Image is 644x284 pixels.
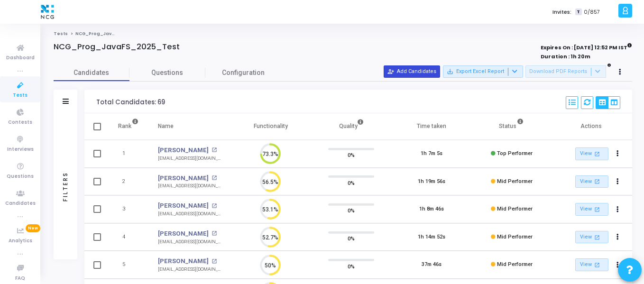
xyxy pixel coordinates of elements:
h4: NCG_Prog_JavaFS_2025_Test [54,42,180,52]
a: [PERSON_NAME] [158,174,209,183]
td: 5 [108,251,148,279]
nav: breadcrumb [54,31,632,37]
mat-icon: open_in_new [212,203,217,209]
span: Mid Performer [497,206,533,212]
th: Quality [311,113,391,140]
button: Actions [611,175,625,188]
span: Interviews [7,146,34,154]
strong: Duration : 1h 20m [541,53,590,60]
div: Name [158,121,174,131]
div: Time taken [417,121,446,131]
a: [PERSON_NAME] [158,257,209,266]
div: 37m 46s [422,261,442,269]
span: Dashboard [6,54,35,62]
mat-icon: open_in_new [593,205,601,213]
span: 0% [348,261,355,271]
mat-icon: open_in_new [212,259,217,264]
span: Questions [7,173,34,181]
span: NCG_Prog_JavaFS_2025_Test [75,31,150,37]
a: [PERSON_NAME] [158,146,209,155]
td: 4 [108,223,148,251]
img: logo [38,2,56,21]
div: 1h 8m 46s [419,205,444,213]
span: Candidates [5,200,36,208]
span: Mid Performer [497,261,533,267]
mat-icon: open_in_new [212,175,217,181]
a: View [575,203,608,216]
div: Total Candidates: 69 [96,99,165,106]
div: [EMAIL_ADDRESS][DOMAIN_NAME] [158,238,221,246]
td: 2 [108,168,148,196]
div: Filters [61,134,70,238]
button: Add Candidates [384,65,440,78]
span: 0% [348,234,355,243]
a: [PERSON_NAME] [158,201,209,211]
mat-icon: open_in_new [212,231,217,236]
mat-icon: open_in_new [212,147,217,153]
div: [EMAIL_ADDRESS][DOMAIN_NAME] [158,155,221,162]
span: Mid Performer [497,178,533,184]
button: Actions [611,203,625,216]
div: 1h 14m 52s [418,233,445,241]
div: 1h 7m 5s [421,150,442,158]
div: [EMAIL_ADDRESS][DOMAIN_NAME] [158,183,221,190]
span: Mid Performer [497,234,533,240]
label: Invites: [552,8,571,16]
span: 0/857 [584,8,600,16]
span: 0% [348,206,355,215]
button: Export Excel Report [443,65,523,78]
th: Status [471,113,552,140]
mat-icon: save_alt [447,68,453,75]
span: 0% [348,150,355,160]
div: View Options [596,96,620,109]
th: Functionality [230,113,311,140]
span: New [26,224,40,232]
th: Rank [108,113,148,140]
a: View [575,258,608,271]
span: Analytics [9,237,32,245]
a: View [575,147,608,160]
th: Actions [552,113,632,140]
strong: Expires On : [DATE] 12:52 PM IST [541,41,632,52]
span: Candidates [54,68,129,78]
td: 3 [108,195,148,223]
button: Download PDF Reports [525,65,606,78]
a: View [575,175,608,188]
button: Actions [611,258,625,272]
mat-icon: open_in_new [593,233,601,241]
span: Contests [8,119,32,127]
mat-icon: person_add_alt [387,68,394,75]
a: Tests [54,31,68,37]
mat-icon: open_in_new [593,177,601,185]
span: Configuration [222,68,265,78]
span: Tests [13,92,28,100]
mat-icon: open_in_new [593,261,601,269]
button: Actions [611,230,625,244]
span: Top Performer [497,150,533,156]
mat-icon: open_in_new [593,150,601,158]
span: T [575,9,581,16]
span: 0% [348,178,355,187]
div: [EMAIL_ADDRESS][DOMAIN_NAME] [158,266,221,273]
div: 1h 19m 56s [418,178,445,186]
button: Actions [611,147,625,161]
span: Questions [129,68,205,78]
td: 1 [108,140,148,168]
a: [PERSON_NAME] [158,229,209,238]
a: View [575,231,608,244]
div: [EMAIL_ADDRESS][DOMAIN_NAME] [158,211,221,218]
span: FAQ [15,275,25,283]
